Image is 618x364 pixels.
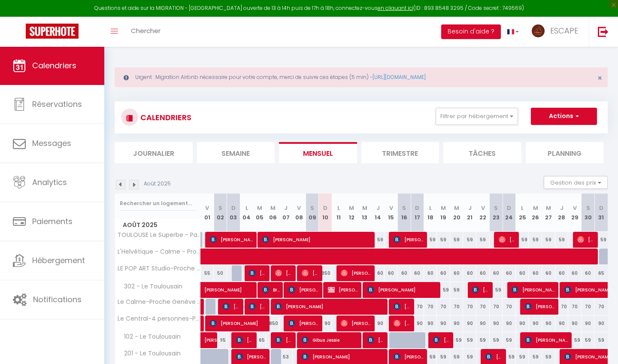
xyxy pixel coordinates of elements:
[262,282,280,298] span: Brynely [PERSON_NAME]
[525,332,569,348] span: [PERSON_NAME]
[568,332,582,348] div: 59
[236,332,254,348] span: [PERSON_NAME]
[32,177,67,188] span: Analytics
[201,282,214,298] a: [PERSON_NAME]
[568,194,582,232] th: 29
[275,332,293,348] span: [PERSON_NAME]
[424,299,437,315] div: 70
[463,232,476,248] div: 59
[582,265,595,281] div: 60
[394,315,411,331] span: [PERSON_NAME]
[472,282,490,298] span: [PERSON_NAME]
[437,194,450,232] th: 19
[555,194,569,232] th: 28
[454,204,459,212] abbr: M
[507,204,511,212] abbr: D
[245,204,248,212] abbr: L
[542,194,555,232] th: 27
[32,255,85,266] span: Hébergement
[555,315,569,331] div: 90
[586,204,590,212] abbr: S
[197,142,275,163] li: Semaine
[542,315,555,331] div: 90
[32,216,73,227] span: Paiements
[450,299,463,315] div: 70
[205,204,209,212] abbr: V
[568,315,582,331] div: 90
[266,194,279,232] th: 06
[210,231,254,248] span: [PERSON_NAME]
[120,196,196,211] input: Rechercher un logement...
[210,315,267,331] span: [PERSON_NAME]
[490,282,503,298] div: 59
[533,204,538,212] abbr: M
[532,24,545,37] img: ...
[371,232,385,248] div: 59
[116,282,185,291] span: 302 - Le Toulousain
[598,26,609,37] img: logout
[323,204,327,212] abbr: D
[397,265,411,281] div: 60
[394,298,411,315] span: [PERSON_NAME]
[116,332,183,342] span: 102 - Le Toulousain
[490,299,503,315] div: 70
[503,265,516,281] div: 60
[389,204,393,212] abbr: V
[516,265,529,281] div: 60
[544,176,608,189] button: Gestion des prix
[319,315,332,331] div: 90
[385,194,398,232] th: 15
[218,204,222,212] abbr: S
[223,298,240,315] span: [PERSON_NAME]
[594,265,608,281] div: 65
[201,265,214,281] div: 55
[32,60,76,71] span: Calendriers
[385,265,398,281] div: 60
[424,194,437,232] th: 18
[476,299,490,315] div: 70
[411,299,424,315] div: 70
[116,349,183,358] span: 201 - Le Toulousain
[594,299,608,315] div: 70
[144,180,171,188] p: Août 2025
[573,204,577,212] abbr: V
[476,315,490,331] div: 90
[450,315,463,331] div: 90
[249,298,267,315] span: [PERSON_NAME] Noailly
[490,332,503,348] div: 59
[582,194,595,232] th: 30
[328,282,359,298] span: [PERSON_NAME]
[568,299,582,315] div: 70
[240,194,253,232] th: 04
[266,315,279,331] div: 850
[349,204,354,212] abbr: M
[531,108,597,125] button: Actions
[297,204,301,212] abbr: V
[257,204,262,212] abbr: M
[490,194,503,232] th: 23
[231,204,236,212] abbr: D
[131,26,161,35] span: Chercher
[525,17,589,47] a: ... ESCAPE
[371,315,385,331] div: 90
[594,315,608,331] div: 90
[476,332,490,348] div: 59
[332,194,345,232] th: 11
[503,332,516,348] div: 59
[476,194,490,232] th: 22
[293,194,306,232] th: 08
[516,315,529,331] div: 90
[279,194,293,232] th: 07
[463,299,476,315] div: 70
[582,315,595,331] div: 90
[288,315,319,331] span: [PERSON_NAME]
[275,298,386,315] span: [PERSON_NAME]
[116,232,202,238] span: TOULOUSE Le Superbe - Parking Privé - Métro à 5 min à pied
[450,265,463,281] div: 60
[115,142,193,163] li: Journalier
[424,232,437,248] div: 59
[450,332,463,348] div: 59
[490,265,503,281] div: 60
[310,204,314,212] abbr: S
[284,204,288,212] abbr: J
